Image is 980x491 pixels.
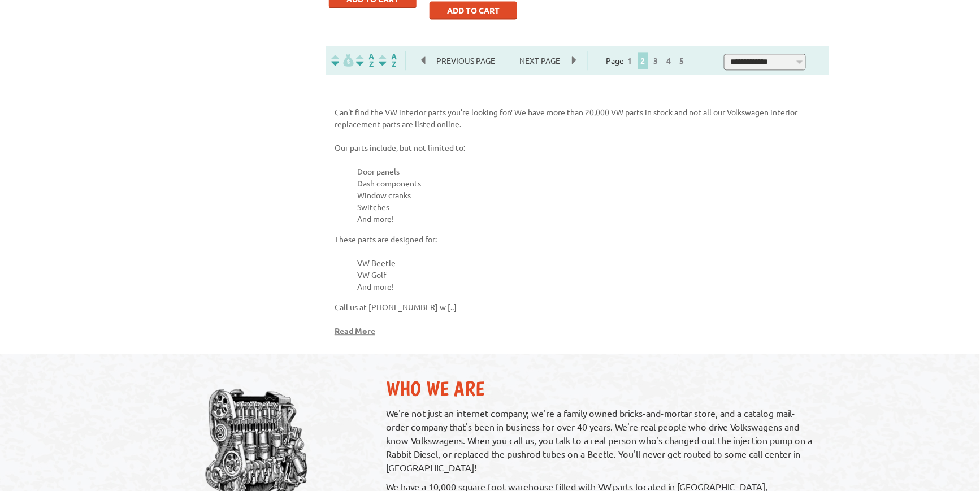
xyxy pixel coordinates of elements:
span: 2 [638,52,648,69]
a: Next Page [509,55,572,66]
li: Switches [357,201,821,213]
a: 1 [625,55,635,66]
p: These parts are designed for: [335,233,821,245]
img: Sort by Sales Rank [376,54,399,67]
p: Can't find the VW interior parts you’re looking for? We have more than 20,000 VW parts in stock a... [335,106,821,130]
li: Door panels [357,166,821,177]
div: Page [588,51,706,70]
li: Dash components [357,177,821,189]
a: Previous Page [422,55,509,66]
img: filterpricelow.svg [331,54,354,67]
span: Add to Cart [447,5,500,15]
h2: Who We Are [387,376,818,401]
button: Add to Cart [430,1,517,19]
a: 3 [651,55,661,66]
span: Previous Page [426,52,507,69]
a: Read More [335,325,375,336]
li: VW Beetle [357,257,821,269]
li: And more! [357,213,821,225]
a: 5 [677,55,687,66]
li: VW Golf [357,269,821,281]
img: Sort by Headline [354,54,376,67]
li: And more! [357,281,821,293]
p: We're not just an internet company; we're a family owned bricks-and-mortar store, and a catalog m... [387,406,818,474]
p: Our parts include, but not limited to: [335,142,821,154]
li: Window cranks [357,189,821,201]
span: Next Page [509,52,572,69]
p: Call us at [PHONE_NUMBER] w [..] [335,301,821,313]
a: 4 [664,55,674,66]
